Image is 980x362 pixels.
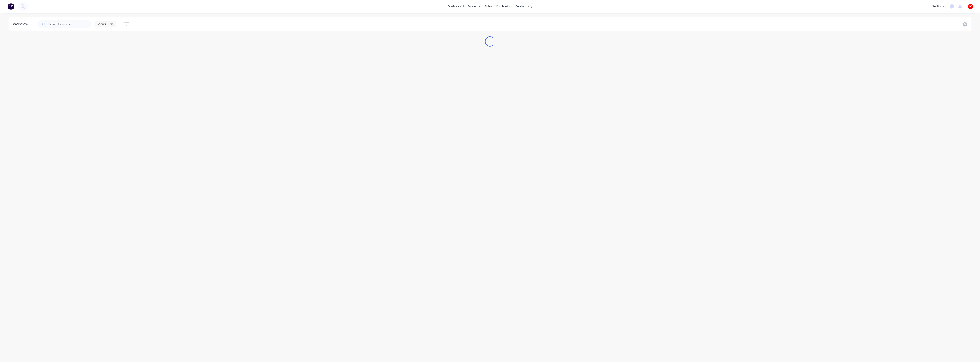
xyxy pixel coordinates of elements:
[930,3,946,10] div: settings
[13,22,30,27] div: Workflow
[514,3,534,10] div: productivity
[49,20,91,28] input: Search for orders...
[446,3,466,10] a: dashboard
[969,4,972,8] span: IC
[483,3,494,10] div: sales
[494,3,514,10] div: purchasing
[8,3,14,10] img: Factory
[466,3,483,10] div: products
[98,22,106,26] span: Views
